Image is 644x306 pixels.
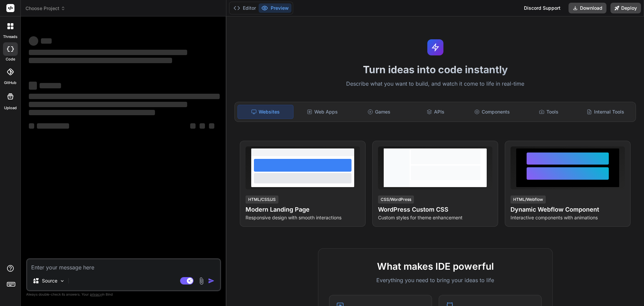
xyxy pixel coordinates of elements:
[408,105,463,119] div: APIs
[26,291,221,298] p: Always double-check its answers. Your in Bind
[59,278,65,284] img: Pick Models
[511,205,625,214] h4: Dynamic Webflow Component
[29,123,34,129] span: ‌
[521,105,577,119] div: Tools
[378,195,414,204] div: CSS/WordPress
[190,123,196,129] span: ‌
[3,34,17,40] label: threads
[29,110,155,115] span: ‌
[329,276,542,284] p: Everything you need to bring your ideas to life
[200,123,205,129] span: ‌
[511,214,625,221] p: Interactive components with animations
[520,3,565,13] div: Discord Support
[465,105,520,119] div: Components
[90,292,102,296] span: privacy
[295,105,350,119] div: Web Apps
[40,83,61,88] span: ‌
[29,102,187,107] span: ‌
[511,195,546,204] div: HTML/Webflow
[29,50,187,55] span: ‌
[231,3,259,13] button: Editor
[230,63,640,76] h1: Turn ideas into code instantly
[378,205,492,214] h4: WordPress Custom CSS
[37,123,69,129] span: ‌
[6,56,15,62] label: code
[578,105,633,119] div: Internal Tools
[25,5,65,12] span: Choose Project
[378,214,492,221] p: Custom styles for theme enhancement
[237,105,293,119] div: Websites
[230,80,640,88] p: Describe what you want to build, and watch it come to life in real-time
[352,105,407,119] div: Games
[4,105,17,111] label: Upload
[610,3,641,13] button: Deploy
[42,277,57,284] p: Source
[329,259,542,273] h2: What makes IDE powerful
[4,80,16,86] label: GitHub
[29,82,37,90] span: ‌
[259,3,291,13] button: Preview
[246,195,278,204] div: HTML/CSS/JS
[29,36,38,46] span: ‌
[569,3,606,13] button: Download
[41,38,52,44] span: ‌
[198,277,205,285] img: attachment
[208,277,215,284] img: icon
[246,214,360,221] p: Responsive design with smooth interactions
[209,123,214,129] span: ‌
[29,94,220,99] span: ‌
[246,205,360,214] h4: Modern Landing Page
[29,58,172,63] span: ‌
